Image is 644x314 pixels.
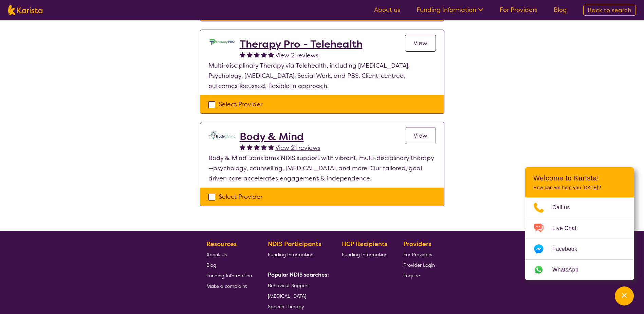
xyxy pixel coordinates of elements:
p: Body & Mind transforms NDIS support with vibrant, multi-disciplinary therapy—psychology, counsell... [208,153,436,184]
span: Behaviour Support [268,282,309,289]
a: Speech Therapy [268,301,326,312]
a: Web link opens in a new tab. [525,260,634,280]
span: Live Chat [552,223,585,233]
span: Provider Login [403,262,435,268]
a: View [405,127,436,144]
a: [MEDICAL_DATA] [268,291,326,301]
span: View [413,39,427,47]
a: Provider Login [403,260,435,270]
img: fullstar [261,144,267,150]
img: fullstar [247,52,253,57]
span: Enquire [403,273,420,279]
span: Funding Information [206,273,252,279]
span: Funding Information [342,251,387,258]
b: Popular NDIS searches: [268,271,329,278]
img: Karista logo [8,5,42,15]
b: Resources [206,240,237,248]
img: fullstar [254,52,260,57]
a: Funding Information [206,270,252,281]
a: Blog [206,260,252,270]
div: Channel Menu [525,167,634,280]
a: Funding Information [268,249,326,260]
span: View 21 reviews [275,144,320,152]
img: fullstar [268,52,274,57]
span: View [413,132,427,140]
a: View 2 reviews [275,50,318,60]
a: For Providers [403,249,435,260]
a: About Us [206,249,252,260]
span: View 2 reviews [275,51,318,59]
img: fullstar [261,52,267,57]
img: lehxprcbtunjcwin5sb4.jpg [208,38,236,46]
span: Call us [552,203,578,213]
b: NDIS Participants [268,240,321,248]
span: Blog [206,262,216,268]
a: For Providers [500,6,537,14]
p: How can we help you [DATE]? [533,185,626,191]
h2: Welcome to Karista! [533,174,626,182]
span: [MEDICAL_DATA] [268,293,306,299]
button: Channel Menu [615,286,634,306]
span: Speech Therapy [268,303,304,310]
span: WhatsApp [552,265,587,275]
span: Make a complaint [206,283,247,289]
a: Back to search [583,5,636,16]
ul: Choose channel [525,197,634,280]
a: Funding Information [342,249,387,260]
img: fullstar [268,144,274,150]
a: Make a complaint [206,281,252,291]
a: Enquire [403,270,435,281]
p: Multi-disciplinary Therapy via Telehealth, including [MEDICAL_DATA], Psychology, [MEDICAL_DATA], ... [208,60,436,91]
img: qmpolprhjdhzpcuekzqg.svg [208,130,236,139]
img: fullstar [240,52,245,57]
a: Blog [554,6,567,14]
img: fullstar [254,144,260,150]
a: About us [374,6,400,14]
img: fullstar [240,144,245,150]
b: HCP Recipients [342,240,387,248]
span: Funding Information [268,251,313,258]
span: About Us [206,251,227,258]
span: Facebook [552,244,585,254]
a: View 21 reviews [275,143,320,153]
a: Therapy Pro - Telehealth [240,38,363,50]
a: Behaviour Support [268,280,326,291]
a: Body & Mind [240,130,320,143]
img: fullstar [247,144,253,150]
a: Funding Information [417,6,483,14]
span: Back to search [588,6,631,14]
span: For Providers [403,251,432,258]
a: View [405,35,436,52]
b: Providers [403,240,431,248]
